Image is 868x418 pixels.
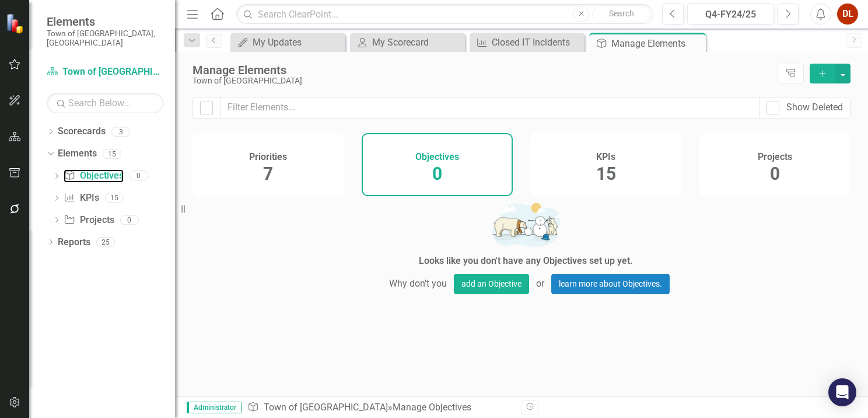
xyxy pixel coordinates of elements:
span: 15 [596,163,616,184]
div: 25 [96,237,115,247]
a: Objectives [64,169,123,183]
a: Projects [64,214,114,227]
div: My Updates [253,35,342,50]
div: 15 [103,149,121,159]
div: Show Deleted [786,101,843,114]
a: Town of [GEOGRAPHIC_DATA] [47,65,163,79]
input: Search ClearPoint... [236,4,653,25]
img: ClearPoint Strategy [5,12,27,34]
div: Closed IT Incidents [492,35,582,50]
small: Town of [GEOGRAPHIC_DATA], [GEOGRAPHIC_DATA] [47,29,163,48]
span: 0 [432,163,442,184]
input: Search Below... [47,93,163,113]
img: Getting started [351,197,701,252]
div: 0 [120,215,139,225]
div: Manage Elements [611,36,703,51]
button: DL [837,4,858,25]
input: Filter Elements... [220,97,759,119]
h4: Priorities [249,152,287,162]
a: My Updates [233,35,342,50]
div: » Manage Objectives [247,401,513,414]
div: 3 [111,127,130,137]
h4: Projects [758,152,792,162]
span: Why don't you [382,274,454,294]
a: My Scorecard [353,35,462,50]
a: Elements [58,147,97,161]
span: Administrator [187,402,242,413]
a: Town of [GEOGRAPHIC_DATA] [264,402,388,413]
div: My Scorecard [372,35,462,50]
a: Scorecards [58,125,106,138]
h4: Objectives [415,152,459,162]
a: learn more about Objectives. [551,274,670,294]
span: 7 [263,163,273,184]
button: add an Objective [454,274,529,294]
div: 0 [129,171,148,181]
div: Open Intercom Messenger [828,378,856,406]
button: Search [592,6,650,22]
h4: KPIs [596,152,615,162]
span: Elements [47,15,163,29]
span: 0 [770,163,780,184]
div: Town of [GEOGRAPHIC_DATA] [192,76,772,85]
span: or [529,274,551,294]
button: Q4-FY24/25 [687,4,774,25]
a: KPIs [64,191,99,205]
div: Manage Elements [192,64,772,76]
div: Looks like you don't have any Objectives set up yet. [419,255,633,268]
a: Reports [58,236,90,249]
a: Closed IT Incidents [473,35,582,50]
div: Q4-FY24/25 [691,8,770,22]
span: Search [609,9,634,18]
div: 15 [105,193,124,203]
